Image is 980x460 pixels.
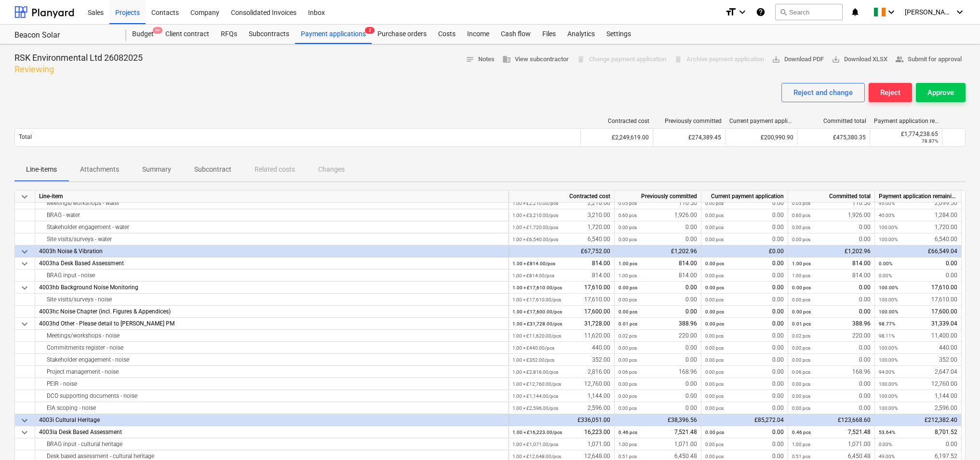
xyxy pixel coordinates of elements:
small: 1.00 × £1,720.00 / pcs [512,225,558,230]
button: Download XLSX [828,52,891,67]
div: £1,202.96 [615,245,701,257]
div: 110.50 [792,197,871,209]
div: 4003ia Desk Based Assessment [39,426,504,438]
div: 17,610.00 [512,282,610,294]
small: 0.00 pcs [705,309,724,314]
span: 9+ [153,27,162,34]
div: 0.00 [705,402,784,414]
a: Subcontracts [243,25,295,44]
span: keyboard_arrow_down [19,318,30,330]
div: 352.00 [879,354,957,366]
small: 100.00% [879,381,898,387]
small: 1.00 × £17,610.00 / pcs [512,297,561,302]
div: Payment applications [295,25,372,44]
small: 100.00% [879,297,898,302]
div: 814.00 [792,270,871,282]
small: 0.00 pcs [792,406,810,411]
small: 0.00% [879,261,892,266]
div: £1,202.96 [788,245,875,257]
small: 0.00 pcs [792,297,810,302]
small: 1.00 × £6,540.00 / pcs [512,237,558,242]
small: 1.00 × £2,816.00 / pcs [512,369,558,375]
div: 0.00 [705,342,784,354]
div: 0.00 [618,402,697,414]
p: Summary [142,164,171,175]
small: 1.00 × £17,610.00 / pcs [512,285,562,290]
small: 1.00 × £814.00 / pcs [512,261,555,266]
div: 0.00 [618,282,697,294]
small: 0.01 pcs [618,321,637,326]
small: 1.00 × £2,596.00 / pcs [512,406,558,411]
div: 440.00 [512,342,610,354]
span: save_alt [832,55,840,64]
div: £1,774,238.65 [874,131,938,137]
div: 12,760.00 [879,378,957,390]
i: notifications [850,6,860,18]
div: 6,540.00 [879,233,957,245]
div: Meetings/workshops - water [39,197,504,209]
div: 814.00 [618,257,697,270]
div: £66,549.04 [875,245,962,257]
small: 40.00% [879,213,895,218]
div: 0.00 [792,354,871,366]
button: Download PDF [768,52,828,67]
div: EIA scoping - noise [39,402,504,414]
small: 0.00% [879,273,892,278]
small: 0.00 pcs [618,297,637,302]
span: keyboard_arrow_down [19,246,30,257]
small: 0.00 pcs [705,285,724,290]
button: Approve [916,83,966,102]
span: [PERSON_NAME] [905,8,953,16]
div: £2,249,619.00 [580,130,653,145]
small: 78.87% [922,138,938,144]
div: Current payment application [729,118,794,124]
div: 0.00 [792,402,871,414]
div: 352.00 [512,354,610,366]
p: Total [19,133,32,141]
div: 0.00 [792,390,871,402]
div: 11,620.00 [512,330,610,342]
div: Payment application remaining [875,190,962,203]
div: 11,400.00 [879,330,957,342]
small: 0.00 pcs [618,225,637,230]
small: 0.00 pcs [618,309,637,314]
span: Download PDF [772,54,824,65]
small: 98.11% [879,333,895,338]
div: 0.00 [792,342,871,354]
small: 0.00 pcs [705,261,724,266]
div: 168.96 [792,366,871,378]
a: Settings [601,25,637,44]
div: 0.00 [705,282,784,294]
small: 0.02 pcs [618,333,637,338]
small: 0.05 pcs [792,201,810,206]
span: search [779,8,787,16]
div: 0.00 [705,294,784,306]
small: 100.00% [879,285,898,290]
div: 12,760.00 [512,378,610,390]
div: 0.00 [618,378,697,390]
div: 0.00 [879,270,957,282]
div: 0.00 [705,366,784,378]
div: 2,596.00 [879,402,957,414]
div: 0.00 [618,233,697,245]
p: Attachments [80,164,119,175]
div: 0.00 [705,354,784,366]
div: 0.00 [792,306,871,318]
div: 31,728.00 [512,318,610,330]
a: Payment applications2 [295,25,372,44]
a: Cash flow [495,25,537,44]
a: Budget9+ [126,25,160,44]
div: 2,210.00 [512,197,610,209]
div: 0.00 [705,197,784,209]
div: £475,380.35 [797,130,870,145]
div: Stakeholder engagement - noise [39,354,504,366]
div: 4003i Cultural Heritage [39,414,504,426]
div: 4003ha Desk Based Assessment [39,257,504,270]
div: 6,540.00 [512,233,610,245]
span: keyboard_arrow_down [19,427,30,438]
small: 0.00 pcs [792,285,811,290]
small: 0.00 pcs [705,213,724,218]
p: RSK Environmental Ltd 26082025 [14,52,143,64]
